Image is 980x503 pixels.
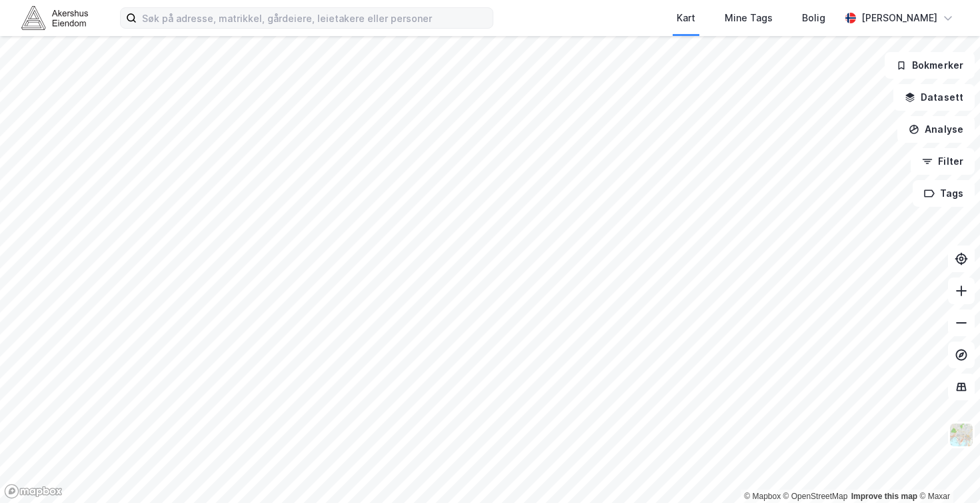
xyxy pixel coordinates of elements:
[897,116,975,143] button: Analyse
[885,52,975,79] button: Bokmerker
[744,492,781,501] a: Mapbox
[783,492,848,501] a: OpenStreetMap
[913,439,980,503] iframe: Chat Widget
[21,6,88,29] img: akershus-eiendom-logo.9091f326c980b4bce74ccdd9f866810c.svg
[911,148,975,175] button: Filter
[949,422,974,448] img: Z
[677,10,695,26] div: Kart
[137,8,493,28] input: Søk på adresse, matrikkel, gårdeiere, leietakere eller personer
[913,180,975,207] button: Tags
[913,439,980,503] div: Kontrollprogram for chat
[725,10,773,26] div: Mine Tags
[861,10,937,26] div: [PERSON_NAME]
[802,10,825,26] div: Bolig
[893,84,975,111] button: Datasett
[851,492,917,501] a: Improve this map
[4,484,63,499] a: Mapbox homepage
